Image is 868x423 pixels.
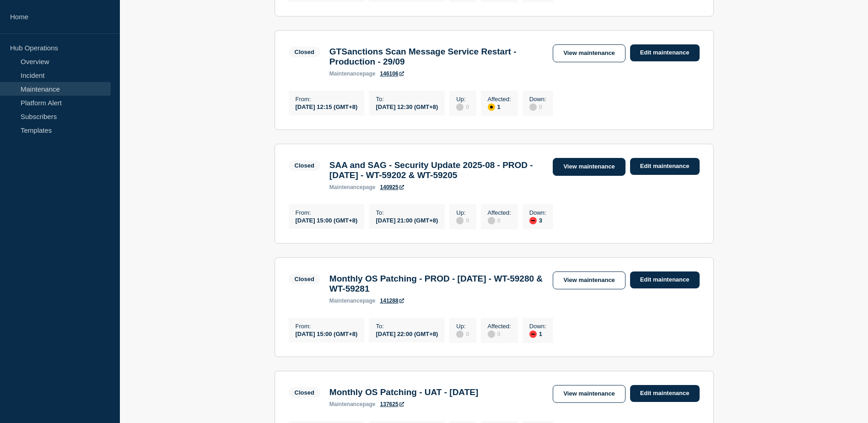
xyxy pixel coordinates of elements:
div: disabled [456,217,464,224]
p: Up : [456,323,469,330]
h3: Monthly OS Patching - UAT - [DATE] [329,387,478,397]
div: 0 [456,216,469,224]
a: 141288 [380,298,404,304]
p: From : [296,209,358,216]
div: disabled [456,331,464,338]
p: page [329,298,376,304]
p: To : [376,209,438,216]
div: down [529,331,537,338]
p: page [329,70,376,77]
p: Up : [456,209,469,216]
div: disabled [456,103,464,111]
p: page [329,184,376,190]
div: disabled [488,331,495,338]
a: View maintenance [553,385,625,403]
div: [DATE] 15:00 (GMT+8) [296,330,358,337]
span: maintenance [329,70,363,77]
div: Closed [295,49,314,55]
span: maintenance [329,401,363,407]
div: 3 [529,216,546,224]
p: To : [376,96,438,103]
div: 0 [456,330,469,338]
h3: SAA and SAG - Security Update 2025-08 - PROD - [DATE] - WT-59202 & WT-59205 [329,160,544,180]
div: 0 [488,330,511,338]
div: 0 [488,216,511,224]
a: 140925 [380,184,404,190]
div: Closed [295,162,314,169]
a: Edit maintenance [630,271,700,288]
div: affected [488,103,495,111]
div: Closed [295,389,314,396]
div: [DATE] 12:30 (GMT+8) [376,103,438,110]
div: [DATE] 12:15 (GMT+8) [296,103,358,110]
p: Up : [456,96,469,103]
div: 1 [529,330,546,338]
span: maintenance [329,184,363,190]
a: Edit maintenance [630,44,700,61]
p: Affected : [488,209,511,216]
div: 0 [456,103,469,111]
p: Down : [529,323,546,330]
div: disabled [488,217,495,224]
p: Down : [529,96,546,103]
a: 146106 [380,70,404,77]
div: down [529,217,537,224]
p: To : [376,323,438,330]
a: Edit maintenance [630,158,700,175]
a: 137625 [380,401,404,407]
p: From : [296,323,358,330]
div: [DATE] 21:00 (GMT+8) [376,216,438,224]
h3: GTSanctions Scan Message Service Restart - Production - 29/09 [329,47,544,67]
div: 1 [488,103,511,111]
a: View maintenance [553,271,625,289]
a: Edit maintenance [630,385,700,402]
div: Closed [295,276,314,282]
p: Affected : [488,96,511,103]
p: page [329,401,376,407]
a: View maintenance [553,44,625,62]
div: 0 [529,103,546,111]
p: Affected : [488,323,511,330]
div: [DATE] 15:00 (GMT+8) [296,216,358,224]
h3: Monthly OS Patching - PROD - [DATE] - WT-59280 & WT-59281 [329,274,544,294]
div: disabled [529,103,537,111]
p: Down : [529,209,546,216]
a: View maintenance [553,158,625,176]
div: [DATE] 22:00 (GMT+8) [376,330,438,337]
p: From : [296,96,358,103]
span: maintenance [329,298,363,304]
